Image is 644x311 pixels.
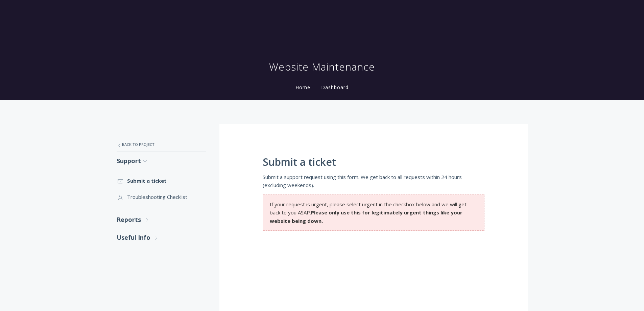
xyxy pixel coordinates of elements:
a: Home [294,84,312,90]
a: Back to Project [117,137,206,152]
p: Submit a support request using this form. We get back to all requests within 24 hours (excluding ... [263,173,484,189]
a: Dashboard [320,84,350,90]
a: Useful Info [117,229,206,247]
a: Support [117,152,206,170]
h1: Website Maintenance [269,60,375,74]
a: Reports [117,211,206,229]
a: Troubleshooting Checklist [117,189,206,205]
a: Submit a ticket [117,173,206,189]
h1: Submit a ticket [263,156,484,168]
section: If your request is urgent, please select urgent in the checkbox below and we will get back to you... [263,195,484,231]
strong: Please only use this for legitimately urgent things like your website being down. [270,209,462,224]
